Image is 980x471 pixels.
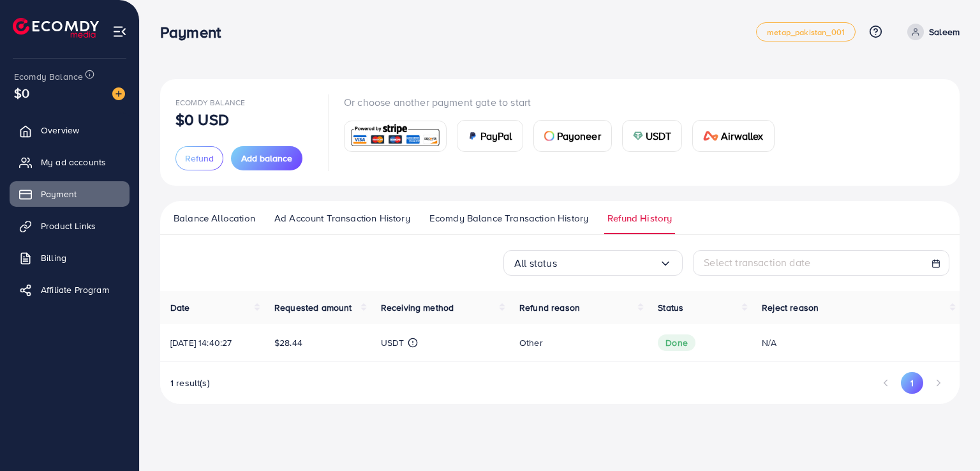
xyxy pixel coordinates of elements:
div: Search for option [503,250,683,276]
a: Affiliate Program [10,277,130,303]
span: Payment [41,188,77,200]
span: All status [514,253,557,273]
h3: Payment [160,23,231,41]
span: Overview [41,124,79,137]
span: My ad accounts [41,156,106,168]
span: Product Links [41,220,96,232]
a: Payment [10,181,130,207]
a: cardPayoneer [533,120,612,152]
span: Add balance [241,152,292,165]
a: cardAirwallex [692,120,774,152]
a: cardPayPal [457,120,523,152]
img: card [633,131,643,141]
img: logo [13,18,99,38]
span: Status [658,301,683,314]
button: Add balance [231,146,302,170]
span: Refund [185,152,214,165]
span: Refund History [607,211,672,225]
span: Requested amount [274,301,352,314]
span: USDT [646,128,672,144]
p: Or choose another payment gate to start [344,94,785,110]
input: Search for option [557,253,660,273]
span: Balance Allocation [174,211,255,225]
p: Saleem [929,24,960,40]
span: Receiving method [381,301,454,314]
a: cardUSDT [622,120,683,152]
a: Overview [10,117,130,143]
span: Ecomdy Balance Transaction History [429,211,588,225]
img: card [703,131,718,141]
span: Date [170,301,190,314]
span: 1 result(s) [170,377,210,389]
img: image [112,87,125,100]
img: card [468,131,478,141]
span: Ad Account Transaction History [274,211,410,225]
span: Ecomdy Balance [14,70,83,83]
p: USDT [381,335,405,350]
a: metap_pakistan_001 [756,22,856,41]
button: Go to page 1 [901,372,923,394]
a: card [344,121,447,152]
img: menu [112,24,127,39]
span: Select transaction date [704,255,810,269]
a: My ad accounts [10,149,130,175]
a: Product Links [10,213,130,239]
p: $0 USD [175,112,229,127]
a: Billing [10,245,130,271]
span: $0 [14,84,29,102]
span: Ecomdy Balance [175,97,245,108]
span: Billing [41,251,66,264]
img: card [348,123,442,150]
span: $28.44 [274,336,302,349]
span: Reject reason [762,301,819,314]
iframe: Chat [926,414,970,461]
span: [DATE] 14:40:27 [170,336,232,349]
span: Refund reason [519,301,580,314]
button: Refund [175,146,223,170]
span: N/A [762,336,776,349]
span: PayPal [480,128,512,144]
span: metap_pakistan_001 [767,28,845,36]
span: Other [519,336,543,349]
span: Affiliate Program [41,283,109,296]
ul: Pagination [875,372,949,394]
a: Saleem [902,24,960,40]
span: Payoneer [557,128,601,144]
img: card [544,131,554,141]
span: Done [658,334,695,351]
span: Airwallex [721,128,763,144]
